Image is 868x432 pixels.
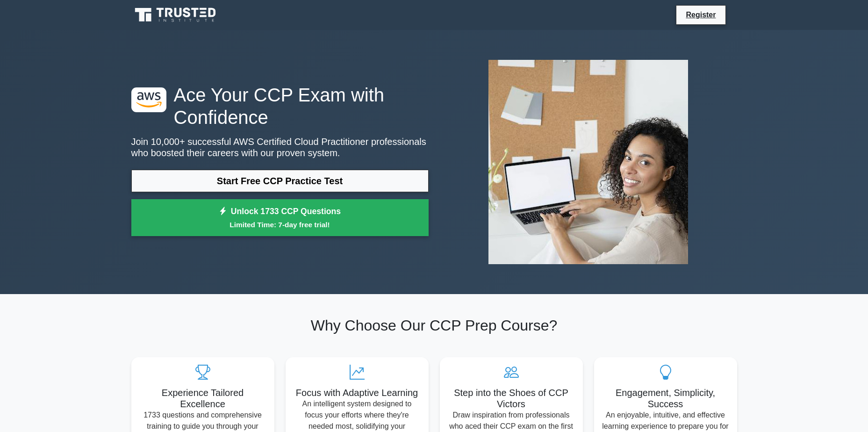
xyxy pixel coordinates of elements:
h1: Ace Your CCP Exam with Confidence [131,84,429,129]
h5: Step into the Shoes of CCP Victors [447,387,575,410]
small: Limited Time: 7-day free trial! [143,219,417,230]
h2: Why Choose Our CCP Prep Course? [131,317,737,334]
a: Register [680,9,721,21]
a: Unlock 1733 CCP QuestionsLimited Time: 7-day free trial! [131,199,429,237]
p: Join 10,000+ successful AWS Certified Cloud Practitioner professionals who boosted their careers ... [131,136,429,158]
a: Start Free CCP Practice Test [131,170,429,192]
h5: Experience Tailored Excellence [139,387,267,410]
h5: Engagement, Simplicity, Success [602,387,730,410]
h5: Focus with Adaptive Learning [293,387,421,398]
